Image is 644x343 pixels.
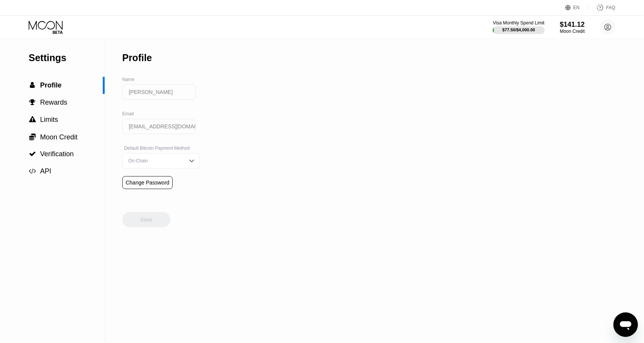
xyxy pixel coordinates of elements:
[122,111,200,116] div: Email
[29,150,36,157] div: 
[122,146,200,151] div: Default Bitcoin Payment Method
[613,312,638,337] iframe: Button to launch messaging window
[29,133,36,141] span: 
[29,99,36,106] span: 
[40,99,67,106] span: Rewards
[40,116,58,123] span: Limits
[573,5,580,10] div: EN
[29,52,105,63] div: Settings
[493,20,544,26] div: Visa Monthly Spend Limit
[565,4,589,11] div: EN
[560,29,585,34] div: Moon Credit
[40,81,61,89] span: Profile
[606,5,615,10] div: FAQ
[30,82,35,89] span: 
[29,116,36,123] span: 
[493,20,544,34] div: Visa Monthly Spend Limit$77.50/$4,000.00
[589,4,615,11] div: FAQ
[29,168,36,175] span: 
[40,133,78,141] span: Moon Credit
[122,176,173,189] div: Change Password
[40,167,51,175] span: API
[560,21,585,29] div: $141.12
[29,168,36,175] div: 
[126,180,169,186] div: Change Password
[126,158,184,163] div: On-Chain
[29,133,36,141] div: 
[29,82,36,89] div: 
[40,150,74,158] span: Verification
[122,52,152,63] div: Profile
[29,150,36,157] span: 
[29,99,36,106] div: 
[502,28,535,32] div: $77.50 / $4,000.00
[560,21,585,34] div: $141.12Moon Credit
[29,116,36,123] div: 
[122,77,200,82] div: Name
